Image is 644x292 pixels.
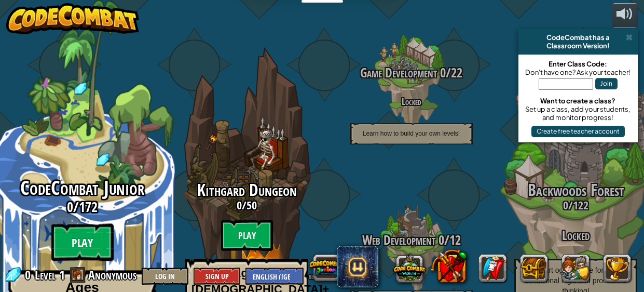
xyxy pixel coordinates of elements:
[51,224,114,261] btn: Play
[165,199,329,211] h3: /
[523,42,634,50] div: Classroom Version!
[88,267,136,283] span: Anonymous
[524,68,633,76] div: Don't have one? Ask your teacher!
[197,179,297,201] span: Kithgard Dungeon
[237,197,242,213] span: 0
[79,197,98,216] span: 172
[595,78,618,89] button: Join
[329,66,494,80] h3: /
[437,64,446,82] span: 0
[449,231,461,249] span: 12
[246,197,257,213] span: 50
[524,97,633,105] div: Want to create a class?
[612,3,638,28] button: Adjust volume
[221,220,273,251] btn: Play
[524,105,633,122] div: Set up a class, add your students, and monitor progress!
[531,126,625,137] button: Create free teacher account
[142,268,188,285] button: Log In
[523,33,634,42] div: CodeCombat has a
[524,60,633,68] div: Enter Class Code:
[67,197,73,216] span: 0
[329,97,494,107] h4: Locked
[435,231,444,249] span: 0
[25,267,34,283] span: 0
[329,233,494,247] h3: /
[573,197,588,213] span: 122
[6,3,139,34] img: CodeCombat - Learn how to code by playing a game
[59,267,65,283] span: 1
[194,268,240,285] button: Sign Up
[35,267,56,284] span: Level
[362,231,435,249] span: Web Development
[363,130,460,137] span: Learn how to build your own levels!
[360,64,437,82] span: Game Development
[20,175,144,202] span: CodeCombat Junior
[451,64,462,82] span: 22
[528,179,624,201] span: Backwoods Forest
[563,197,568,213] span: 0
